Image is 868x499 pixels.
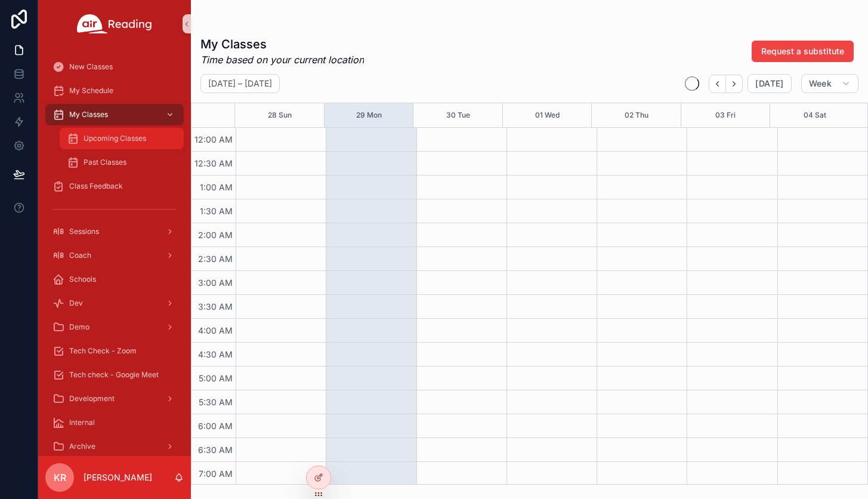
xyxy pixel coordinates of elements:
button: 30 Tue [446,103,470,127]
a: New Classes [45,56,184,78]
a: Demo [45,316,184,338]
a: Tech check - Google Meet [45,364,184,386]
a: Internal [45,412,184,433]
span: My Classes [69,110,108,119]
button: 29 Mon [356,103,382,127]
a: Past Classes [60,152,184,173]
span: 1:00 AM [197,182,236,192]
a: Development [45,388,184,409]
span: My Schedule [69,86,113,96]
button: 02 Thu [625,103,648,127]
h2: [DATE] – [DATE] [208,78,272,90]
img: App logo [77,14,152,33]
span: Internal [69,418,95,427]
em: Time based on your current location [200,53,364,67]
span: Development [69,394,115,403]
span: 7:00 AM [196,469,236,479]
span: Past Classes [84,158,126,167]
span: KR [54,470,66,485]
span: 3:30 AM [195,301,236,312]
span: Tech check - Google Meet [69,370,159,380]
button: Next [726,75,743,93]
span: 2:30 AM [195,254,236,264]
a: Sessions [45,221,184,242]
span: 6:30 AM [195,445,236,455]
a: Tech Check - Zoom [45,340,184,362]
span: Dev [69,298,83,308]
p: [PERSON_NAME] [84,472,152,483]
span: 2:00 AM [195,230,236,240]
span: [DATE] [755,78,783,89]
button: 28 Sun [268,103,292,127]
a: Upcoming Classes [60,128,184,149]
button: 04 Sat [804,103,826,127]
span: Request a substitute [761,45,844,57]
span: 12:30 AM [191,158,236,168]
span: 6:00 AM [195,421,236,431]
span: Sessions [69,227,99,236]
button: 03 Fri [715,103,736,127]
span: Schools [69,275,96,284]
a: Archive [45,436,184,457]
span: 4:30 AM [195,349,236,359]
a: Coach [45,245,184,266]
button: Request a substitute [752,41,854,62]
span: 4:00 AM [195,325,236,335]
span: Demo [69,322,89,332]
a: My Schedule [45,80,184,101]
div: scrollable content [38,48,191,456]
span: 3:00 AM [195,278,236,288]
span: 1:30 AM [197,206,236,216]
span: 12:00 AM [191,134,236,144]
button: [DATE] [747,74,791,93]
span: Tech Check - Zoom [69,346,137,356]
span: Upcoming Classes [84,134,146,143]
span: Coach [69,251,91,260]
a: Dev [45,292,184,314]
h1: My Classes [200,36,364,53]
a: Class Feedback [45,175,184,197]
a: Schools [45,269,184,290]
span: 5:00 AM [196,373,236,383]
button: Week [801,74,858,93]
button: 01 Wed [535,103,560,127]
span: Archive [69,442,95,451]
a: My Classes [45,104,184,125]
span: Week [809,78,832,89]
span: New Classes [69,62,113,72]
span: Class Feedback [69,181,123,191]
button: Back [709,75,726,93]
span: 5:30 AM [196,397,236,407]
